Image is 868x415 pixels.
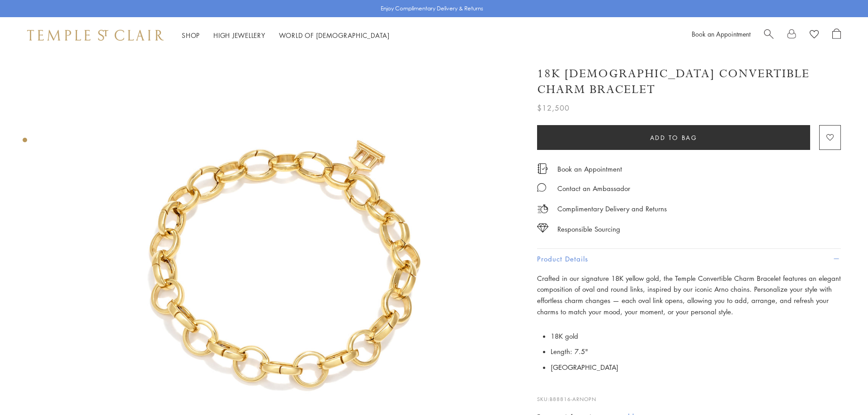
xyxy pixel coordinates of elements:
[764,28,774,42] a: Search
[381,4,483,13] p: Enjoy Complimentary Delivery & Returns
[23,135,27,149] div: Product gallery navigation
[692,29,750,38] a: Book an Appointment
[537,183,546,192] img: MessageIcon-01_2.svg
[537,66,841,98] h1: 18K [DEMOGRAPHIC_DATA] Convertible Charm Bracelet
[557,203,667,214] p: Complimentary Delivery and Returns
[537,273,841,317] p: Crafted in our signature 18K yellow gold, the Temple Convertible Charm Bracelet features an elega...
[537,224,548,233] img: icon_sourcing.svg
[279,31,390,40] a: World of [DEMOGRAPHIC_DATA]World of [DEMOGRAPHIC_DATA]
[537,249,841,269] button: Product Details
[182,31,200,40] a: ShopShop
[537,386,841,403] p: SKU:
[551,359,841,375] li: [GEOGRAPHIC_DATA]
[182,30,390,41] nav: Main navigation
[551,344,841,359] li: Length: 7.5"
[27,30,164,41] img: Temple St. Clair
[832,28,841,42] a: Open Shopping Bag
[537,163,548,174] img: icon_appointment.svg
[537,125,810,150] button: Add to bag
[650,133,698,143] span: Add to bag
[537,203,548,214] img: icon_delivery.svg
[557,224,620,235] div: Responsible Sourcing
[537,102,570,114] span: $12,500
[550,396,596,402] span: B88816-ARNOPN
[810,28,819,42] a: View Wishlist
[551,328,841,344] li: 18K gold
[823,373,859,406] iframe: Gorgias live chat messenger
[557,164,622,174] a: Book an Appointment
[213,31,265,40] a: High JewelleryHigh Jewellery
[557,183,630,194] div: Contact an Ambassador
